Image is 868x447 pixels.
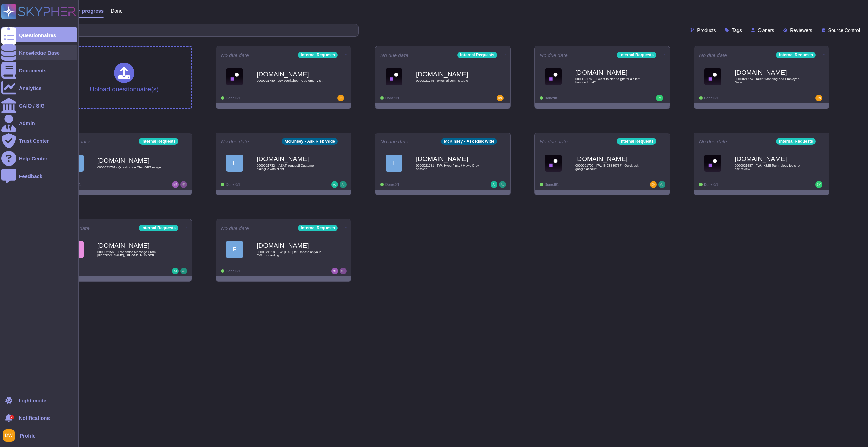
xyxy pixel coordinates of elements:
span: Done: 0/1 [545,183,559,187]
b: [DOMAIN_NAME] [257,156,324,162]
span: No due date [540,139,568,144]
a: Help Center [1,151,77,166]
a: Questionnaires [1,27,77,42]
b: [DOMAIN_NAME] [735,156,803,162]
img: Logo [226,68,243,85]
span: Done [111,8,123,13]
div: Internal Requests [617,138,656,145]
span: Products [697,28,716,33]
img: user [497,95,504,101]
div: McKinsey - Ask Risk Wide [282,138,338,145]
img: user [331,181,338,188]
span: No due date [221,226,249,231]
b: [DOMAIN_NAME] [257,71,324,77]
span: Done: 0/1 [226,96,240,100]
span: Reviewers [790,28,812,33]
span: Done: 0/1 [704,96,718,100]
span: No due date [540,53,568,58]
div: Upload questionnaire(s) [90,63,159,92]
span: Notifications [19,415,50,421]
span: 0000021563 - FW: Voice Message From: [PERSON_NAME], [PHONE_NUMBER] [97,250,165,257]
div: 9+ [10,415,14,419]
div: Internal Requests [776,52,816,58]
span: 0000021731 - FW: HyperFinity / Huws Gray session [416,164,484,170]
div: Internal Requests [139,225,178,231]
img: user [815,95,822,101]
span: 0000021218 - FW: [EXT]Re: Update on your EW onboarding [257,250,324,257]
span: No due date [380,53,408,58]
img: user [340,268,347,274]
img: user [340,181,347,188]
span: No due date [221,139,249,144]
span: 0000021769 - I want to clear a gift for a client - how do I that? [575,77,643,84]
span: 0000021761 - Question on Chat GPT usage [97,166,165,169]
div: Trust Center [19,138,49,143]
span: Done: 0/1 [226,269,240,273]
div: Light mode [19,398,46,403]
img: user [815,181,822,188]
img: user [658,181,665,188]
img: Logo [545,155,562,172]
b: [DOMAIN_NAME] [257,242,324,249]
div: F [226,241,243,258]
input: Search by keywords [27,24,358,36]
a: Knowledge Base [1,45,77,60]
b: [DOMAIN_NAME] [97,157,165,164]
b: [DOMAIN_NAME] [97,242,165,249]
span: Owners [758,28,774,33]
img: user [491,181,497,188]
span: 0000021687 - FW: [K&E] Technology tools for risk review [735,164,803,170]
div: Questionnaires [19,33,56,38]
span: 0000021775 - external comms topic [416,79,484,82]
div: CAIQ / SIG [19,103,45,108]
img: Logo [704,155,721,172]
img: user [3,429,15,442]
div: F [226,155,243,172]
img: user [172,181,179,188]
a: Admin [1,116,77,131]
div: Internal Requests [457,52,497,58]
a: Documents [1,63,77,78]
b: [DOMAIN_NAME] [416,156,484,162]
div: Internal Requests [139,138,178,145]
span: No due date [221,53,249,58]
span: Done: 0/1 [385,183,399,187]
b: [DOMAIN_NAME] [575,156,643,162]
b: [DOMAIN_NAME] [575,69,643,76]
div: Internal Requests [298,52,338,58]
span: Source Control [828,28,860,33]
span: 0000021732 - [ASAP request] Customer dialogue with client [257,164,324,170]
div: Feedback [19,174,42,179]
img: Logo [545,68,562,85]
span: No due date [699,53,727,58]
span: Tags [732,28,742,33]
a: Trust Center [1,133,77,148]
a: Feedback [1,169,77,183]
a: CAIQ / SIG [1,98,77,113]
img: Logo [704,68,721,85]
span: Done: 0/1 [226,183,240,187]
a: Analytics [1,80,77,95]
img: user [180,181,187,188]
div: McKinsey - Ask Risk Wide [441,138,497,145]
button: user [1,428,20,443]
span: In progress [76,8,104,13]
div: Internal Requests [776,138,816,145]
img: user [172,268,179,274]
img: user [337,95,344,101]
span: Done: 0/1 [385,96,399,100]
span: Profile [20,433,36,438]
span: No due date [699,139,727,144]
span: No due date [380,139,408,144]
div: Internal Requests [617,52,656,58]
span: 0000021774 - Talent Mapping and Employee Data [735,77,803,84]
span: 0000021780 - DtV Workshop - Customer Visit [257,79,324,82]
div: Help Center [19,156,47,161]
span: 0000021702 - FW: INC8380757 - Quick ask - google account [575,164,643,170]
div: F [386,155,402,172]
div: Internal Requests [298,225,338,231]
b: [DOMAIN_NAME] [735,69,803,76]
b: [DOMAIN_NAME] [416,71,484,77]
div: Knowledge Base [19,50,60,55]
img: user [656,95,663,101]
